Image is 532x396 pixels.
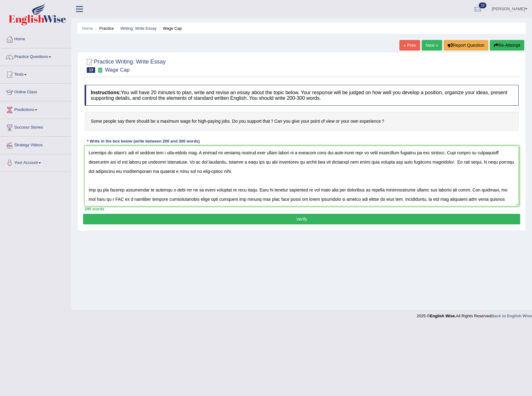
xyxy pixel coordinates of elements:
[0,137,71,152] a: Strategy Videos
[0,84,71,99] a: Online Class
[120,26,156,31] a: Writing: Write Essay
[430,314,456,318] strong: English Wise.
[91,90,121,95] b: Instructions:
[85,206,519,212] div: 295 words
[158,25,182,31] li: Wage Cap
[97,67,103,73] small: Exam occurring question
[0,119,71,134] a: Success Stories
[422,40,442,51] a: Next »
[87,67,95,73] span: 13
[94,25,114,31] li: Practice
[105,67,130,73] small: Wage Cap
[83,214,520,224] button: Verify
[85,57,165,73] h2: Practice Writing: Write Essay
[85,112,519,131] h4: Some people say there should be a maximum wage for high-paying jobs. Do you support that？Can you ...
[491,314,532,318] a: Back to English Wise
[0,31,71,46] a: Home
[0,101,71,117] a: Predictions
[479,2,486,8] span: 10
[85,85,519,106] h4: You will have 20 minutes to plan, write and revise an essay about the topic below. Your response ...
[0,66,71,81] a: Tests
[0,48,71,64] a: Practice Questions
[417,310,532,319] div: 2025 © All Rights Reserved
[82,26,93,31] a: Home
[444,40,488,51] button: Report Question
[0,154,71,170] a: Your Account
[490,40,524,51] button: Re-Attempt
[399,40,420,51] a: « Prev
[85,139,202,144] div: * Write in the box below (write between 200 and 300 words)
